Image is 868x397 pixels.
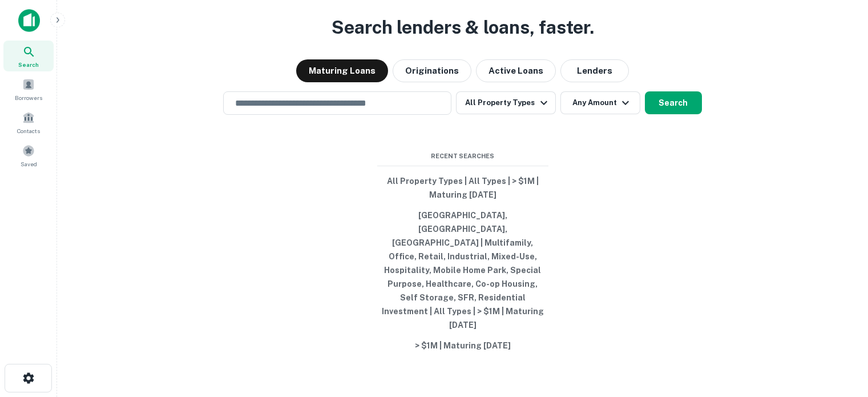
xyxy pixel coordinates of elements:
[296,59,388,82] button: Maturing Loans
[560,59,629,82] button: Lenders
[560,91,640,114] button: Any Amount
[21,159,37,169] span: Saved
[17,126,40,135] span: Contacts
[3,107,54,138] a: Contacts
[377,171,548,205] button: All Property Types | All Types | > $1M | Maturing [DATE]
[3,140,54,171] a: Saved
[3,41,54,71] a: Search
[393,59,471,82] button: Originations
[3,74,54,105] a: Borrowers
[456,91,555,114] button: All Property Types
[377,151,548,161] span: Recent Searches
[811,306,868,360] iframe: Chat Widget
[18,60,39,69] span: Search
[377,335,548,356] button: > $1M | Maturing [DATE]
[645,91,702,114] button: Search
[18,9,40,32] img: capitalize-icon.png
[377,205,548,335] button: [GEOGRAPHIC_DATA], [GEOGRAPHIC_DATA], [GEOGRAPHIC_DATA] | Multifamily, Office, Retail, Industrial...
[476,59,556,82] button: Active Loans
[332,14,594,41] h3: Search lenders & loans, faster.
[15,93,42,102] span: Borrowers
